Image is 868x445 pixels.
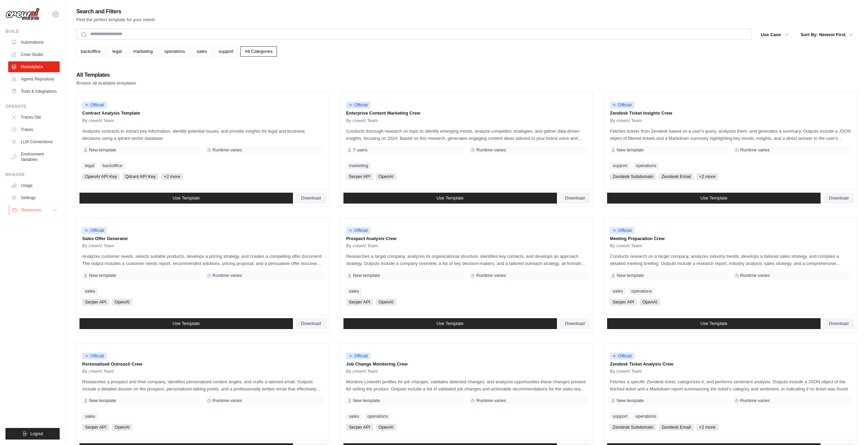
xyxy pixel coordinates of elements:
[829,195,849,201] span: Download
[610,110,851,117] p: Zendesk Ticket Insights Crew
[8,74,60,85] a: Agents Repository
[82,243,114,249] span: By crewAI Team
[365,413,391,420] a: operations
[346,110,588,117] p: Enterprise Content Marketing Crew
[129,46,157,57] a: marketing
[5,172,60,177] div: Manage
[376,424,396,431] span: OpenAI
[476,398,506,403] span: Runtime varies
[296,318,326,329] a: Download
[346,369,378,374] span: By crewAI Team
[82,235,324,242] p: Sales Offer Generator
[173,321,200,326] span: Use Template
[212,398,242,403] span: Runtime varies
[112,299,132,306] span: OpenAI
[122,173,159,180] span: Qdrant API Key
[617,147,644,153] span: New template
[437,321,464,326] span: Use Template
[76,16,155,23] p: Find the perfect template for your needs
[9,205,60,216] button: Resources
[89,147,116,153] span: New template
[659,424,694,431] span: Zendesk Email
[5,8,40,21] img: Logo
[610,424,656,431] span: Zendesk Subdomain
[476,147,506,153] span: Runtime varies
[82,299,109,306] span: Serper API
[346,353,371,359] span: Official
[346,162,371,169] a: marketing
[82,102,107,108] span: Official
[82,227,107,234] span: Official
[740,273,770,278] span: Runtime varies
[610,243,642,249] span: By crewAI Team
[5,428,60,440] button: Logout
[346,299,373,306] span: Serper API
[82,424,109,431] span: Serper API
[757,29,793,41] button: Use Case
[8,112,60,123] a: Traces Old
[212,147,242,153] span: Runtime varies
[82,361,324,368] p: Personalized Outreach Crew
[696,424,718,431] span: +2 more
[346,413,362,420] a: sales
[301,195,321,201] span: Download
[112,424,132,431] span: OpenAI
[607,193,821,204] a: Use Template
[214,46,238,57] a: support
[610,253,851,267] p: Conducts research on a target company, analyzes industry trends, develops a tailored sales strate...
[610,378,851,392] p: Fetches a specific Zendesk ticket, categorizes it, and performs sentiment analysis. Outputs inclu...
[437,195,464,201] span: Use Template
[823,318,854,329] a: Download
[829,321,849,326] span: Download
[76,80,136,87] p: Browse all available templates
[696,173,718,180] span: +2 more
[212,273,242,278] span: Runtime varies
[353,273,380,278] span: New template
[79,193,293,204] a: Use Template
[629,288,655,295] a: operations
[346,424,373,431] span: Serper API
[610,299,637,306] span: Serper API
[740,398,770,403] span: Runtime varies
[353,398,380,403] span: New template
[610,369,642,374] span: By crewAI Team
[607,318,821,329] a: Use Template
[610,102,634,108] span: Official
[610,288,626,295] a: sales
[161,173,183,180] span: +2 more
[376,173,396,180] span: OpenAI
[610,227,634,234] span: Official
[8,49,60,60] a: Crew Studio
[5,29,60,34] div: Build
[82,413,98,420] a: sales
[160,46,190,57] a: operations
[346,243,378,249] span: By crewAI Team
[740,147,770,153] span: Runtime varies
[346,288,362,295] a: sales
[346,118,378,123] span: By crewAI Team
[346,253,588,267] p: Researches a target company, analyzes its organizational structure, identifies key contacts, and ...
[565,195,585,201] span: Download
[610,361,851,368] p: Zendesk Ticket Analysis Crew
[30,431,43,436] span: Logout
[8,136,60,147] a: LLM Connections
[610,353,634,359] span: Official
[82,369,114,374] span: By crewAI Team
[8,124,60,135] a: Traces
[639,299,660,306] span: OpenAI
[8,37,60,48] a: Automations
[610,235,851,242] p: Meeting Preparation Crew
[8,192,60,203] a: Settings
[343,318,557,329] a: Use Template
[610,118,642,123] span: By crewAI Team
[560,193,590,204] a: Download
[8,61,60,72] a: Marketplace
[346,378,588,392] p: Monitors LinkedIn profiles for job changes, validates detected changes, and analyzes opportunitie...
[565,321,585,326] span: Download
[5,104,60,109] div: Operate
[797,29,857,41] button: Sort By: Newest First
[173,195,200,201] span: Use Template
[610,173,656,180] span: Zendesk Subdomain
[701,195,727,201] span: Use Template
[82,288,98,295] a: sales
